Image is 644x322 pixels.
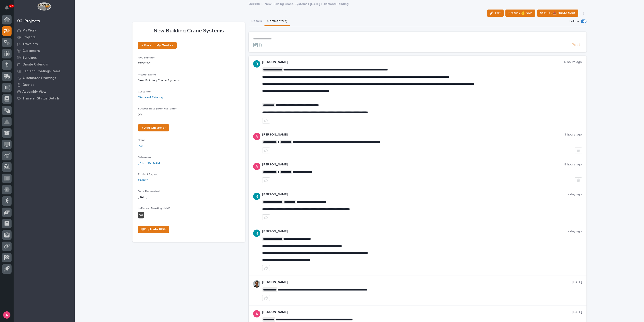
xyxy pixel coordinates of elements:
button: like this post [262,214,270,220]
p: [PERSON_NAME] [262,163,564,167]
p: Buildings [22,56,37,60]
span: Customer [138,90,151,93]
button: Delete post [575,177,582,183]
button: Comments (7) [264,17,290,26]
button: like this post [262,265,270,271]
button: Edit [487,10,504,17]
p: [PERSON_NAME] [262,133,564,137]
span: Product Type(s) [138,173,159,176]
a: Fab and Coatings Items [14,68,75,75]
a: Quotes [248,1,260,6]
a: ← Back to My Quotes [138,42,177,49]
p: [PERSON_NAME] [262,310,572,314]
a: Travelers [14,41,75,47]
p: [DATE] [572,310,582,314]
p: New Building Crane Systems [138,28,240,34]
span: Date Requested [138,190,160,193]
img: ACg8ocKcMZQ4tabbC1K-lsv7XHeQNnaFu4gsgPufzKnNmz0_a9aUSA=s96-c [253,133,260,140]
p: [PERSON_NAME] [262,280,572,284]
img: ACg8ocKcMZQ4tabbC1K-lsv7XHeQNnaFu4gsgPufzKnNmz0_a9aUSA=s96-c [253,163,260,170]
p: a day ago [567,230,582,233]
img: ACg8ocLIQ8uTLu8xwXPI_zF_j4cWilWA_If5Zu0E3tOGGkFk=s96-c [253,193,260,200]
a: + Add Customer [138,124,169,131]
img: Workspace Logo [37,2,51,11]
img: AOh14Gjx62Rlbesu-yIIyH4c_jqdfkUZL5_Os84z4H1p=s96-c [253,280,260,288]
a: ⎘ Duplicate RFQ [138,226,169,233]
p: Traveler Status Details [22,97,60,101]
img: ACg8ocLIQ8uTLu8xwXPI_zF_j4cWilWA_If5Zu0E3tOGGkFk=s96-c [253,60,260,68]
span: Salesman [138,156,151,159]
a: Diamond Painting [138,95,163,100]
button: like this post [262,148,270,153]
span: ← Back to My Quotes [142,44,173,47]
p: 8 hours ago [564,133,582,137]
a: Projects [14,34,75,41]
p: [PERSON_NAME] [262,193,567,196]
p: New Building Crane Systems | [DATE] | Diamond Painting [265,1,348,6]
p: Automated Drawings [22,76,56,80]
a: Quotes [14,81,75,88]
span: Post [572,42,580,48]
span: RFQ Number [138,56,155,59]
span: Brand [138,139,145,142]
span: + Add Customer [142,126,166,129]
p: 0 % [138,112,240,117]
button: Post [570,42,582,48]
button: users-avatar [2,310,12,320]
p: Customers [22,49,40,53]
p: Quotes [22,83,34,87]
span: In-Person Meeting Held? [138,207,170,210]
a: Customers [14,47,75,54]
span: ⎘ Duplicate RFQ [142,228,166,231]
p: [PERSON_NAME] [262,230,567,233]
button: Status→ 📤 Quote Sent [537,10,578,17]
span: Success Rate (from customer) [138,107,178,110]
a: Onsite Calendar [14,61,75,68]
a: My Work [14,27,75,34]
a: [PERSON_NAME] [138,161,163,166]
p: Assembly View [22,90,46,94]
a: Traveler Status Details [14,95,75,102]
p: Projects [22,35,36,39]
p: 6 hours ago [564,60,582,64]
button: like this post [262,295,270,301]
p: RFQ11901 [138,61,240,66]
p: a day ago [567,193,582,196]
div: Notifications27 [6,5,12,13]
button: Delete post [575,148,582,153]
button: Details [249,17,264,26]
img: ACg8ocKcMZQ4tabbC1K-lsv7XHeQNnaFu4gsgPufzKnNmz0_a9aUSA=s96-c [253,310,260,317]
p: 8 hours ago [564,163,582,167]
p: Travelers [22,42,38,46]
span: Status→ 📤 Quote Sent [540,10,575,16]
p: [DATE] [572,280,582,284]
p: Fab and Coatings Items [22,69,60,73]
div: 02. Projects [17,19,40,24]
button: like this post [262,118,270,123]
p: Onsite Calendar [22,63,49,67]
a: Cranes [138,178,149,183]
p: Follow [570,19,579,23]
a: Buildings [14,54,75,61]
span: Project Name [138,73,156,76]
button: like this post [262,177,270,183]
img: ACg8ocLIQ8uTLu8xwXPI_zF_j4cWilWA_If5Zu0E3tOGGkFk=s96-c [253,230,260,237]
span: Status→ 💰 Sold [508,10,532,16]
span: Edit [495,11,501,15]
button: Status→ 💰 Sold [505,10,535,17]
button: Notifications [2,3,12,12]
p: My Work [22,29,36,33]
p: [PERSON_NAME] [262,60,564,64]
p: [DATE] [138,195,240,200]
a: Assembly View [14,88,75,95]
p: New Building Crane Systems [138,78,240,83]
div: No [138,212,144,218]
a: PWI [138,144,143,149]
p: 27 [10,4,13,7]
a: Automated Drawings [14,75,75,81]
